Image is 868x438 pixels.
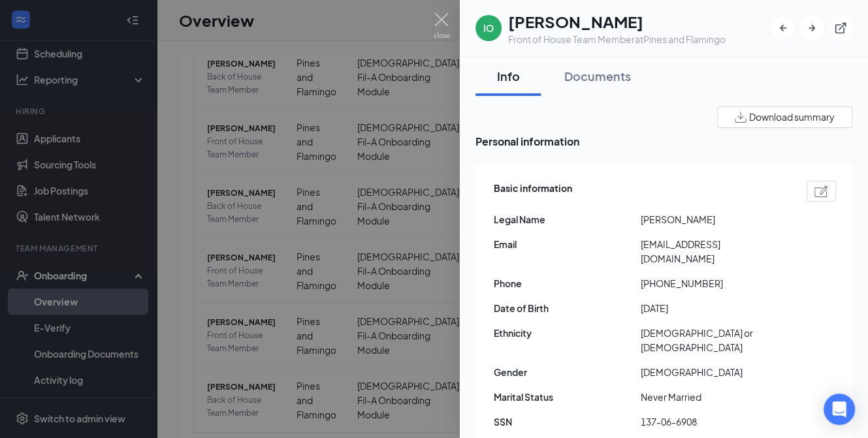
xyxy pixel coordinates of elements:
[494,276,641,290] span: Phone
[834,22,847,35] svg: ExternalLink
[475,133,852,149] span: Personal information
[564,68,631,84] div: Documents
[641,326,788,354] span: [DEMOGRAPHIC_DATA] or [DEMOGRAPHIC_DATA]
[508,33,726,46] div: Front of House Team Member at Pines and Flamingo
[494,365,641,379] span: Gender
[800,16,824,40] button: ArrowRight
[641,212,788,227] span: [PERSON_NAME]
[494,390,641,404] span: Marital Status
[494,301,641,315] span: Date of Birth
[494,181,572,202] span: Basic information
[641,237,788,266] span: [EMAIL_ADDRESS][DOMAIN_NAME]
[771,16,795,40] button: ArrowLeftNew
[805,22,818,35] svg: ArrowRight
[641,276,788,290] span: [PHONE_NUMBER]
[641,415,788,429] span: 137-06-6908
[489,68,528,84] div: Info
[508,10,726,33] h1: [PERSON_NAME]
[749,110,835,124] span: Download summary
[641,365,788,379] span: [DEMOGRAPHIC_DATA]
[494,237,641,251] span: Email
[717,106,852,128] button: Download summary
[494,212,641,227] span: Legal Name
[494,326,641,340] span: Ethnicity
[824,394,855,425] div: Open Intercom Messenger
[483,22,494,35] div: IO
[777,22,790,35] svg: ArrowLeftNew
[641,301,788,315] span: [DATE]
[829,16,852,40] button: ExternalLink
[641,390,788,404] span: Never Married
[494,415,641,429] span: SSN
